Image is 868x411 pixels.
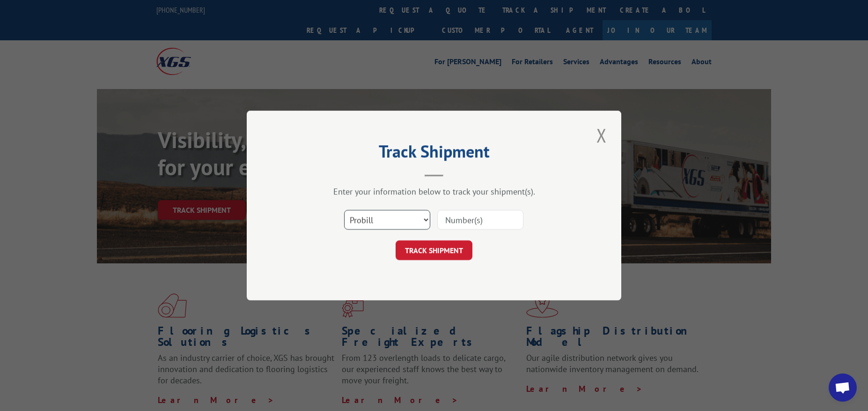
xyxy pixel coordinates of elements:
[437,210,523,230] input: Number(s)
[594,122,610,148] button: Close modal
[294,186,574,197] div: Enter your information below to track your shipment(s).
[294,145,574,163] h2: Track Shipment
[396,240,472,260] button: TRACK SHIPMENT
[829,374,857,402] a: Open chat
